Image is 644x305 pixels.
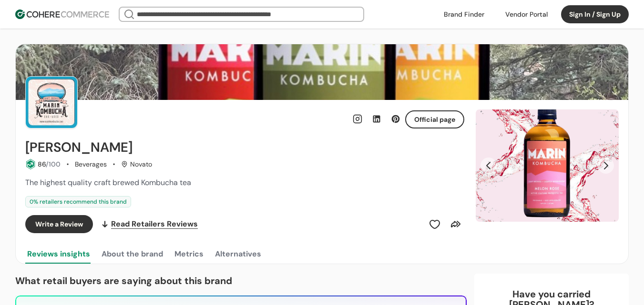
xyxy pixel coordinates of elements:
button: Reviews insights [25,245,92,264]
a: Read Retailers Reviews [101,215,198,233]
button: Alternatives [213,245,263,264]
div: Carousel [476,109,619,222]
span: /100 [46,160,61,168]
div: Beverages [75,159,107,169]
button: About the brand [100,245,165,264]
div: Novato [121,159,152,169]
button: Official page [405,110,464,128]
span: The highest quality craft brewed Kombucha tea [25,177,191,187]
button: Previous Slide [480,157,497,174]
img: Brand Photo [25,76,78,128]
span: Read Retailers Reviews [111,218,198,230]
button: Next Slide [598,157,614,174]
h2: Marin Kombucha [25,140,133,155]
p: What retail buyers are saying about this brand [15,274,467,288]
button: Write a Review [25,215,93,233]
button: Metrics [173,245,205,264]
div: Slide 1 [476,109,619,222]
button: Sign In / Sign Up [561,5,629,23]
img: Cohere Logo [15,10,109,19]
span: 86 [38,160,46,168]
div: 0 % retailers recommend this brand [25,196,131,207]
img: Brand cover image [16,44,628,100]
img: Slide 0 [476,109,619,222]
